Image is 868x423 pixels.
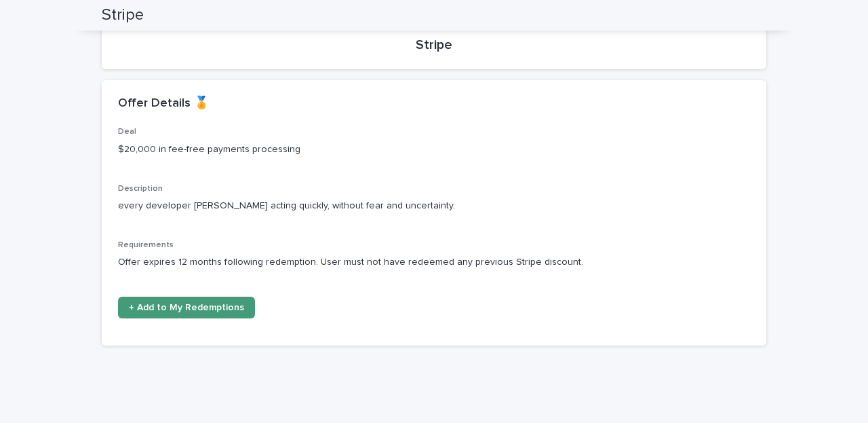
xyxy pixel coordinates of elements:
p: Stripe [118,37,750,53]
span: Deal [118,128,136,136]
p: every developer [PERSON_NAME] acting quickly, without fear and uncertainty. [118,199,750,213]
span: Requirements [118,241,174,249]
span: Description [118,185,163,193]
h2: Stripe [102,5,144,25]
a: + Add to My Redemptions [118,297,255,318]
p: Offer expires 12 months following redemption. User must not have redeemed any previous Stripe dis... [118,255,750,270]
span: + Add to My Redemptions [129,303,244,312]
p: $20,000 in fee-free payments processing [118,143,750,157]
h2: Offer Details 🏅 [118,96,209,111]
